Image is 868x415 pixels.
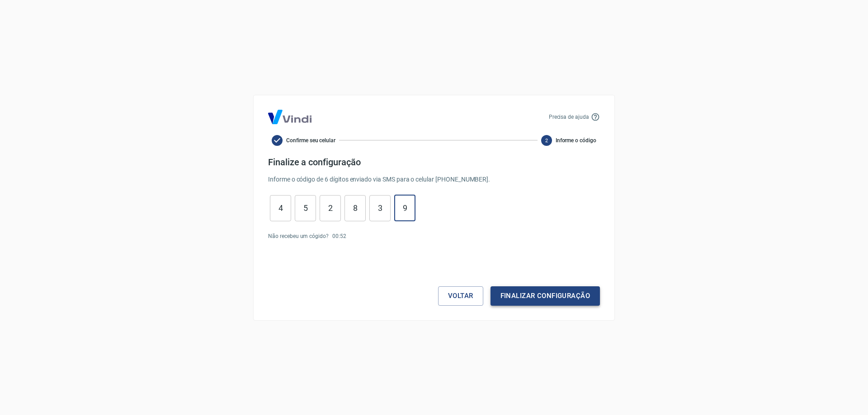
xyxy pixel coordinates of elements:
p: Não recebeu um cógido? [268,232,329,240]
p: Precisa de ajuda [549,113,589,121]
text: 2 [545,137,548,143]
p: 00 : 52 [332,232,346,240]
h4: Finalize a configuração [268,157,600,168]
button: Finalizar configuração [491,286,600,305]
img: Logo Vind [268,110,311,124]
span: Confirme seu celular [286,136,335,145]
button: Voltar [438,286,483,305]
span: Informe o código [556,136,596,145]
p: Informe o código de 6 dígitos enviado via SMS para o celular [PHONE_NUMBER] . [268,175,600,184]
